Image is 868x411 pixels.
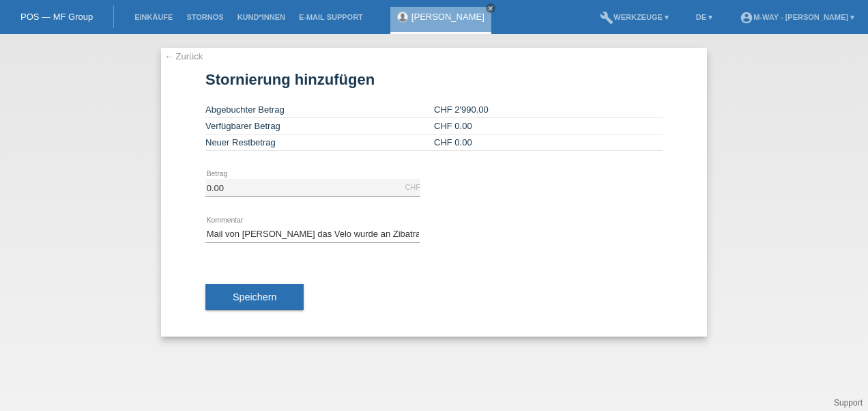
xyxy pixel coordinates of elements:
[233,292,276,302] span: Speichern
[164,51,203,61] a: ← Zurück
[128,13,179,21] a: Einkäufe
[434,137,472,147] span: CHF 0.00
[434,104,489,115] span: CHF 2'990.00
[179,13,230,21] a: Stornos
[205,118,434,134] td: Verfügbarer Betrag
[740,11,753,25] i: account_circle
[689,13,719,21] a: DE ▾
[231,13,292,21] a: Kund*innen
[405,183,420,191] div: CHF
[205,134,434,151] td: Neuer Restbetrag
[205,284,304,310] button: Speichern
[593,13,676,21] a: buildWerkzeuge ▾
[733,13,861,21] a: account_circlem-way - [PERSON_NAME] ▾
[411,12,484,22] a: [PERSON_NAME]
[834,398,863,408] a: Support
[205,71,663,88] h1: Stornierung hinzufügen
[487,5,494,12] i: close
[434,121,472,131] span: CHF 0.00
[486,3,495,13] a: close
[20,12,93,22] a: POS — MF Group
[600,11,613,25] i: build
[292,13,370,21] a: E-Mail Support
[205,102,434,118] td: Abgebuchter Betrag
